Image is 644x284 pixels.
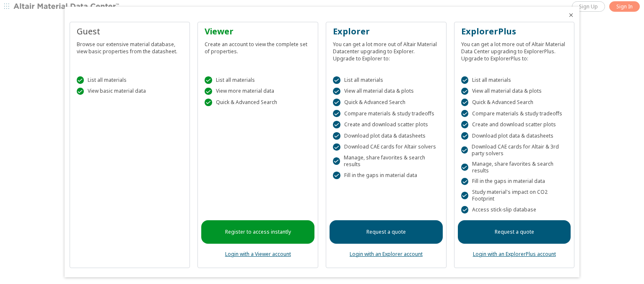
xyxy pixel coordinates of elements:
[333,143,340,151] div: 
[461,99,568,106] div: Quick & Advanced Search
[461,26,568,37] div: ExplorerPlus
[458,220,571,244] a: Request a quote
[461,178,469,185] div: 
[333,172,439,179] div: Fill in the gaps in material data
[330,220,443,244] a: Request a quote
[205,88,311,95] div: View more material data
[205,99,212,106] div: 
[333,76,439,84] div: List all materials
[333,143,439,151] div: Download CAE cards for Altair solvers
[461,76,469,84] div: 
[461,206,469,214] div: 
[461,37,568,62] div: You can get a lot more out of Altair Material Data Center upgrading to ExplorerPlus. Upgrade to E...
[333,121,340,128] div: 
[350,250,423,258] a: Login with an Explorer account
[461,206,568,214] div: Access stick-slip database
[333,26,439,37] div: Explorer
[333,132,439,140] div: Download plot data & datasheets
[205,26,311,37] div: Viewer
[225,250,291,258] a: Login with a Viewer account
[333,157,340,165] div: 
[461,164,468,171] div: 
[77,88,84,95] div: 
[77,88,183,95] div: View basic material data
[461,143,568,157] div: Download CAE cards for Altair & 3rd party solvers
[333,172,340,179] div: 
[461,88,469,95] div: 
[77,76,84,84] div: 
[461,76,568,84] div: List all materials
[461,178,568,185] div: Fill in the gaps in material data
[461,110,568,117] div: Compare materials & study tradeoffs
[333,88,340,95] div: 
[333,110,340,117] div: 
[333,99,340,106] div: 
[461,146,468,154] div: 
[461,192,468,199] div: 
[333,154,439,168] div: Manage, share favorites & search results
[201,220,314,244] a: Register to access instantly
[461,88,568,95] div: View all material data & plots
[461,189,568,202] div: Study material's impact on CO2 Footprint
[77,26,183,37] div: Guest
[205,76,212,84] div: 
[568,12,574,18] button: Close
[461,121,469,128] div: 
[461,110,469,117] div: 
[205,37,311,55] div: Create an account to view the complete set of properties.
[333,121,439,128] div: Create and download scatter plots
[461,132,469,140] div: 
[461,99,469,106] div: 
[461,161,568,174] div: Manage, share favorites & search results
[205,99,311,106] div: Quick & Advanced Search
[461,121,568,128] div: Create and download scatter plots
[77,37,183,55] div: Browse our extensive material database, view basic properties from the datasheet.
[473,250,556,258] a: Login with an ExplorerPlus account
[333,132,340,140] div: 
[333,110,439,117] div: Compare materials & study tradeoffs
[333,37,439,62] div: You can get a lot more out of Altair Material Datacenter upgrading to Explorer. Upgrade to Explor...
[333,76,340,84] div: 
[333,99,439,106] div: Quick & Advanced Search
[205,88,212,95] div: 
[461,132,568,140] div: Download plot data & datasheets
[77,76,183,84] div: List all materials
[205,76,311,84] div: List all materials
[333,88,439,95] div: View all material data & plots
